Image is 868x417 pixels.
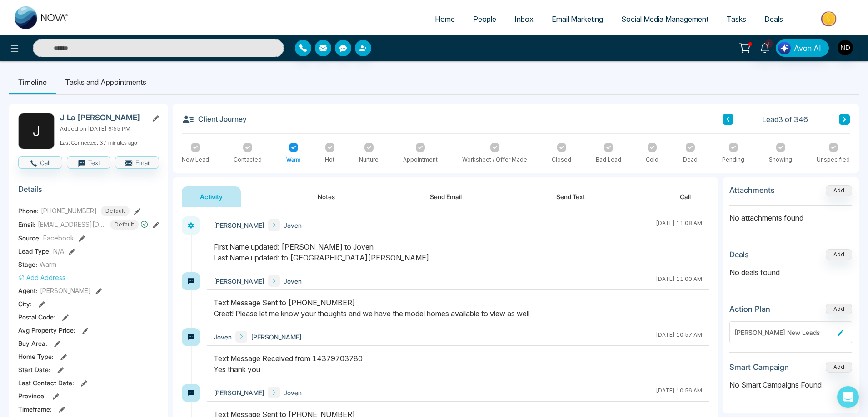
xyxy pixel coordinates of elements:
span: Default [101,206,130,216]
button: Notes [299,186,353,207]
div: Showing [769,156,792,164]
h3: Deals [729,250,749,259]
span: Default [110,220,139,230]
li: Timeline [9,70,56,94]
div: Appointment [403,156,438,164]
div: Nurture [359,156,379,164]
img: Market-place.gif [797,9,863,29]
div: [DATE] 10:56 AM [656,387,702,398]
span: Lead 3 of 346 [762,114,808,125]
div: J [18,113,55,149]
div: Pending [722,156,744,164]
a: Home [426,10,464,28]
span: [PERSON_NAME] [214,276,264,286]
div: New Lead [182,156,209,164]
span: N/A [53,246,64,256]
div: Worksheet / Offer Made [462,156,527,164]
div: Contacted [234,156,262,164]
span: 1 [765,39,773,48]
span: Facebook [43,233,74,243]
span: Deals [764,15,783,24]
span: Joven [284,221,302,230]
img: User Avatar [838,40,853,55]
div: Closed [552,156,571,164]
div: Dead [683,156,698,164]
span: Avg Property Price : [18,325,75,335]
span: Start Date : [18,365,50,374]
span: Tasks [727,15,746,24]
p: No Smart Campaigns Found [729,379,852,390]
a: Email Marketing [543,10,612,28]
a: Inbox [505,10,543,28]
span: Joven [214,332,232,342]
button: Add [826,249,852,260]
span: Stage: [18,260,37,269]
h2: J La [PERSON_NAME] [60,113,145,122]
span: [PHONE_NUMBER] [41,206,97,216]
button: Call [662,186,709,207]
button: Add [826,362,852,373]
h3: Smart Campaign [729,363,789,372]
span: Last Contact Date : [18,378,74,388]
h3: Action Plan [729,304,770,314]
span: Add [826,186,852,194]
div: [PERSON_NAME] New Leads [734,328,834,337]
span: [PERSON_NAME] [40,286,91,295]
div: [DATE] 11:08 AM [656,219,702,231]
span: [EMAIL_ADDRESS][DOMAIN_NAME] [38,220,106,229]
span: Inbox [514,15,534,24]
button: Text [67,156,111,169]
span: Joven [284,276,302,286]
div: Unspecified [817,156,850,164]
span: Postal Code : [18,312,55,322]
div: Bad Lead [596,156,621,164]
span: Email Marketing [552,15,603,24]
a: Deals [755,10,792,28]
span: Lead Type: [18,246,51,256]
div: Open Intercom Messenger [837,386,859,408]
span: [PERSON_NAME] [214,388,264,397]
a: 1 [754,39,776,55]
span: Phone: [18,206,39,216]
span: Email: [18,220,35,229]
p: Added on [DATE] 6:55 PM [60,125,159,133]
span: People [473,15,496,24]
button: Send Text [538,186,603,207]
button: Avon AI [776,39,829,57]
p: No attachments found [729,206,852,223]
div: Cold [646,156,658,164]
button: Add [826,185,852,196]
span: Source: [18,233,41,243]
h3: Attachments [729,186,775,195]
a: Tasks [718,10,755,28]
a: People [464,10,505,28]
span: Province : [18,391,46,401]
div: [DATE] 10:57 AM [656,331,702,343]
span: Warm [40,260,56,269]
img: Lead Flow [778,42,791,54]
p: No deals found [729,267,852,278]
div: Warm [286,156,300,164]
span: [PERSON_NAME] [214,221,264,230]
button: Add [826,304,852,314]
li: Tasks and Appointments [56,70,155,94]
div: [DATE] 11:00 AM [656,275,702,287]
h3: Client Journey [182,113,247,126]
span: Buy Area : [18,339,47,348]
button: Email [115,156,159,169]
span: Joven [284,388,302,397]
span: Social Media Management [621,15,708,24]
div: Hot [325,156,334,164]
span: Agent: [18,286,38,295]
span: Home [435,15,455,24]
span: Timeframe : [18,404,52,414]
span: City : [18,299,32,309]
p: Last Connected: 37 minutes ago [60,137,159,147]
button: Add Address [18,273,65,282]
img: Nova CRM Logo [15,6,69,29]
span: [PERSON_NAME] [251,332,302,342]
button: Send Email [412,186,480,207]
a: Social Media Management [612,10,718,28]
span: Avon AI [794,43,821,54]
h3: Details [18,185,159,199]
